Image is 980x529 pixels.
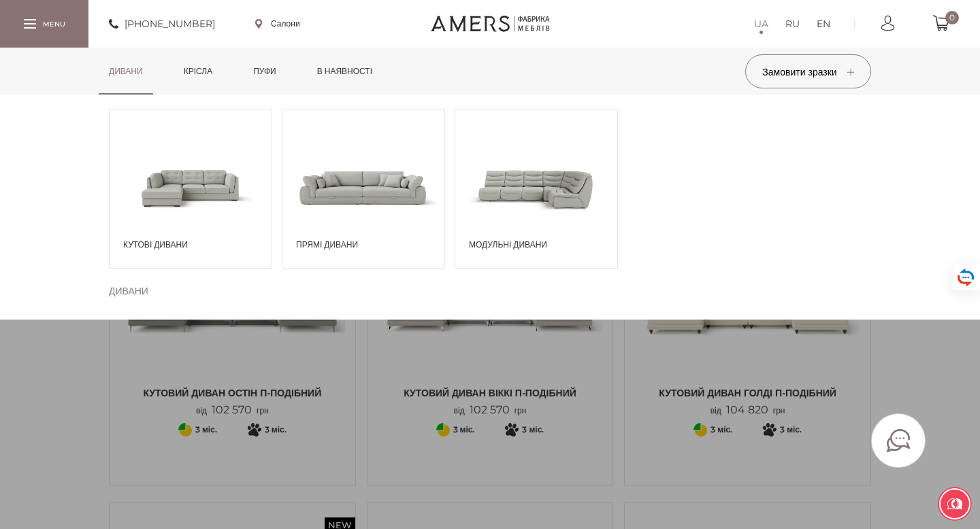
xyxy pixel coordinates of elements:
a: [PHONE_NUMBER] [109,16,215,32]
span: Прямі дивани [296,239,438,251]
a: Крісла [174,48,223,95]
span: Кутові дивани [123,239,265,251]
a: Салони [255,18,300,30]
span: Замовити зразки [762,66,853,78]
button: Замовити зразки [745,54,871,88]
span: Модульні дивани [469,239,610,251]
a: Пуфи [243,48,287,95]
span: Дивани [109,283,148,299]
a: в наявності [307,48,382,95]
a: UA [754,16,768,32]
span: 0 [945,11,959,24]
a: Модульні дивани Модульні дивани [455,109,618,269]
a: RU [785,16,800,32]
a: Кутові дивани Кутові дивани [109,109,272,269]
a: Прямі дивани Прямі дивани [282,109,445,269]
a: EN [817,16,830,32]
a: Дивани [99,48,153,95]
